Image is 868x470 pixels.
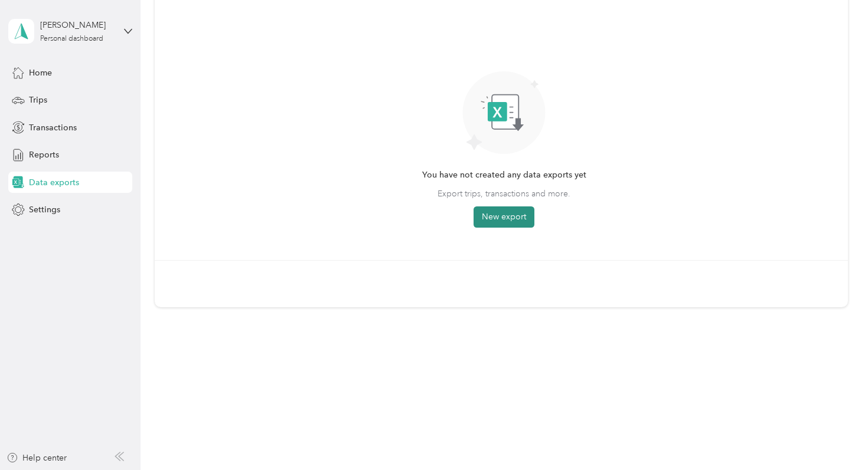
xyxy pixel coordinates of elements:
div: [PERSON_NAME] [40,19,114,31]
button: Help center [6,452,67,464]
button: New export [474,206,534,228]
span: Reports [29,149,59,161]
span: Home [29,67,52,79]
span: Settings [29,203,60,216]
span: Trips [29,94,47,106]
span: You have not created any data exports yet [422,169,586,182]
span: Transactions [29,121,77,134]
iframe: Everlance-gr Chat Button Frame [802,404,868,470]
span: Export trips, transactions and more. [438,188,570,200]
div: Personal dashboard [40,35,103,42]
span: Data exports [29,176,79,189]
